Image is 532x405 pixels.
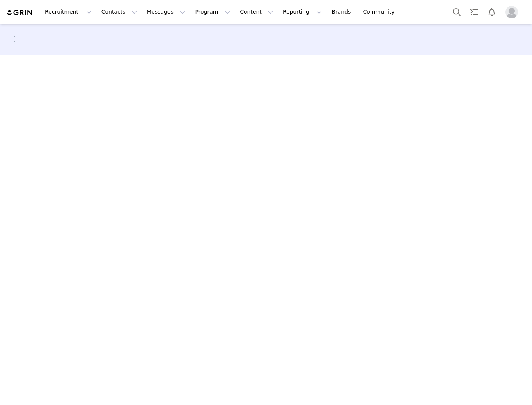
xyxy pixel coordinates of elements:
[190,3,235,21] button: Program
[448,3,465,21] button: Search
[40,3,96,21] button: Recruitment
[97,3,142,21] button: Contacts
[505,6,518,18] img: placeholder-profile.jpg
[501,6,526,18] button: Profile
[278,3,326,21] button: Reporting
[6,9,34,16] img: grin logo
[466,3,483,21] a: Tasks
[483,3,500,21] button: Notifications
[327,3,358,21] a: Brands
[235,3,278,21] button: Content
[358,3,403,21] a: Community
[142,3,190,21] button: Messages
